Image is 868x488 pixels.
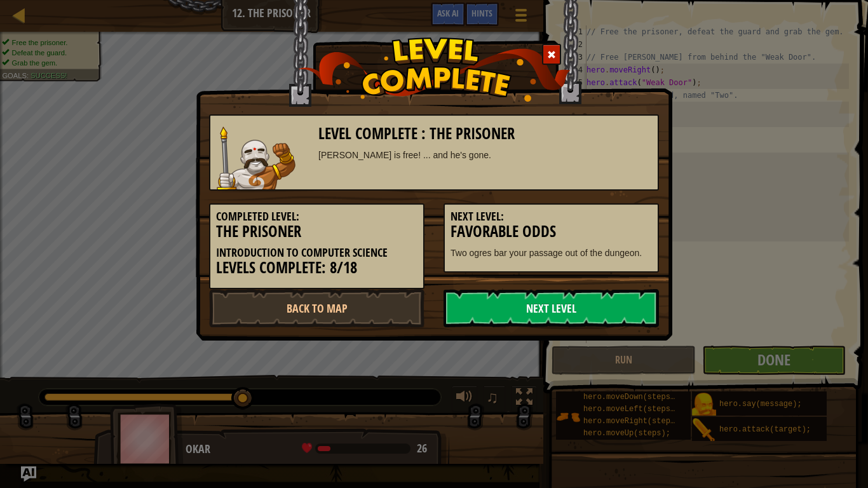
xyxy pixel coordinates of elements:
a: Next Level [444,289,659,327]
h3: Favorable Odds [451,223,652,240]
p: Two ogres bar your passage out of the dungeon. [451,247,652,259]
div: [PERSON_NAME] is free! ... and he's gone. [318,149,652,161]
h3: Level Complete : The Prisoner [318,125,652,142]
a: Back to Map [209,289,424,327]
h3: The Prisoner [216,223,417,240]
h5: Completed Level: [216,210,417,223]
img: level_complete.png [298,37,571,102]
h3: Levels Complete: 8/18 [216,259,417,276]
h5: Introduction to Computer Science [216,247,417,259]
h5: Next Level: [451,210,652,223]
img: goliath.png [217,126,295,189]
